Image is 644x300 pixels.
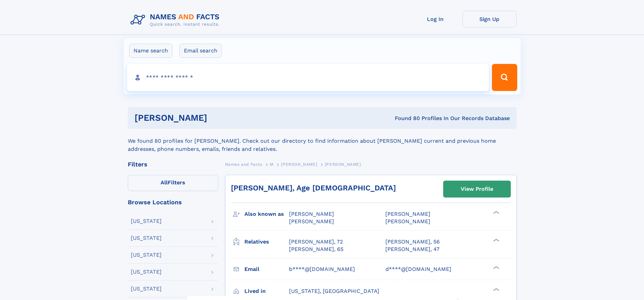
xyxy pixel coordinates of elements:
[127,64,489,91] input: search input
[270,162,273,167] span: M
[281,160,317,168] a: [PERSON_NAME]
[270,160,273,168] a: M
[289,218,334,225] span: [PERSON_NAME]
[325,162,361,167] span: [PERSON_NAME]
[408,11,462,27] a: Log In
[161,179,168,186] span: All
[289,238,343,246] a: [PERSON_NAME], 72
[385,238,440,246] a: [PERSON_NAME], 56
[289,288,379,294] span: [US_STATE], [GEOGRAPHIC_DATA]
[180,44,222,58] label: Email search
[129,44,172,58] label: Name search
[135,114,301,122] h1: [PERSON_NAME]
[244,208,289,220] h3: Also known as
[281,162,317,167] span: [PERSON_NAME]
[492,265,500,270] div: ❯
[128,175,218,191] label: Filters
[492,210,500,215] div: ❯
[244,285,289,297] h3: Lived in
[289,211,334,217] span: [PERSON_NAME]
[301,115,510,122] div: Found 80 Profiles In Our Records Database
[289,246,343,253] a: [PERSON_NAME], 65
[128,129,517,153] div: We found 80 profiles for [PERSON_NAME]. Check out our directory to find information about [PERSON...
[128,11,225,29] img: Logo Names and Facts
[131,218,162,224] div: [US_STATE]
[131,252,162,258] div: [US_STATE]
[385,246,439,253] a: [PERSON_NAME], 47
[131,269,162,275] div: [US_STATE]
[462,11,517,27] a: Sign Up
[225,160,262,168] a: Names and Facts
[128,161,218,167] div: Filters
[128,199,218,205] div: Browse Locations
[385,218,430,225] span: [PERSON_NAME]
[461,181,493,197] div: View Profile
[492,238,500,242] div: ❯
[444,181,510,197] a: View Profile
[131,286,162,292] div: [US_STATE]
[385,211,430,217] span: [PERSON_NAME]
[231,184,396,192] a: [PERSON_NAME], Age [DEMOGRAPHIC_DATA]
[492,64,517,91] button: Search Button
[244,236,289,248] h3: Relatives
[131,235,162,241] div: [US_STATE]
[244,263,289,275] h3: Email
[492,287,500,292] div: ❯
